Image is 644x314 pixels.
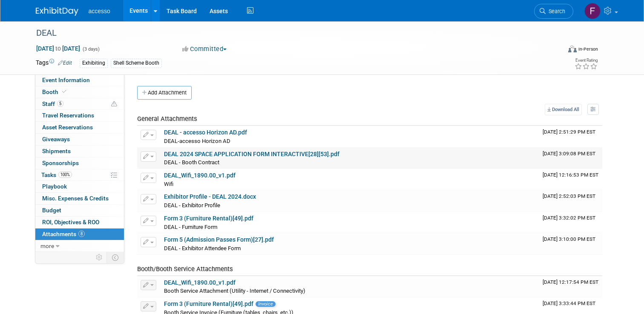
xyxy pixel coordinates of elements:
[42,148,71,154] span: Shipments
[539,233,602,254] td: Upload Timestamp
[35,205,124,216] a: Budget
[137,265,233,273] span: Booth/Booth Service Attachments
[164,215,253,222] a: Form 3 (Furniture Rental)[49].pdf
[545,104,582,115] a: Download All
[35,157,124,169] a: Sponsorships
[164,236,274,243] a: Form 5 (Admission Passes Form)[27].pdf
[62,89,66,94] i: Booth reservation complete
[35,217,124,228] a: ROI, Objectives & ROO
[35,134,124,145] a: Giveaways
[515,44,598,57] div: Event Format
[89,8,110,14] span: accesso
[539,126,602,147] td: Upload Timestamp
[539,190,602,211] td: Upload Timestamp
[543,300,595,306] span: Upload Timestamp
[539,212,602,233] td: Upload Timestamp
[35,169,124,181] a: Tasks100%
[41,171,72,178] span: Tasks
[164,279,236,286] a: DEAL_Wifi_1890.00_v1.pdf
[543,151,595,157] span: Upload Timestamp
[54,45,62,52] span: to
[42,183,67,190] span: Playbook
[584,3,601,19] img: Flannery Higgins
[578,46,598,52] div: In-Person
[164,129,247,136] a: DEAL - accesso Horizon AD.pdf
[546,8,565,14] span: Search
[164,300,253,307] a: Form 3 (Furniture Rental)[49].pdf
[164,224,218,230] span: DEAL - Furniture Form
[42,136,70,143] span: Giveaways
[42,219,99,226] span: ROI, Objectives & ROO
[40,243,54,249] span: more
[80,59,108,68] div: Exhibiting
[42,100,63,107] span: Staff
[35,110,124,121] a: Travel Reservations
[58,171,72,178] span: 100%
[42,124,93,131] span: Asset Reservations
[82,46,100,52] span: (3 days)
[36,45,80,52] span: [DATE] [DATE]
[35,193,124,204] a: Misc. Expenses & Credits
[36,7,78,16] img: ExhibitDay
[164,159,219,166] span: DEAL - Booth Contract
[78,231,85,237] span: 8
[164,172,236,179] a: DEAL_Wifi_1890.00_v1.pdf
[42,231,85,237] span: Attachments
[539,169,602,190] td: Upload Timestamp
[543,193,595,199] span: Upload Timestamp
[179,45,230,54] button: Committed
[575,58,598,63] div: Event Rating
[42,160,79,166] span: Sponsorships
[256,301,276,307] span: Invoice
[111,59,162,68] div: Shell Scheme Booth
[164,138,230,144] span: DEAL-accesso Horizon AD
[35,146,124,157] a: Shipments
[42,195,109,202] span: Misc. Expenses & Credits
[164,245,241,251] span: DEAL - Exhibitor Attendee Form
[539,148,602,169] td: Upload Timestamp
[57,100,63,107] span: 5
[568,46,577,52] img: Format-Inperson.png
[543,236,595,242] span: Upload Timestamp
[92,252,107,263] td: Personalize Event Tab Strip
[164,181,173,187] span: Wifi
[35,86,124,98] a: Booth
[111,100,117,108] span: Potential Scheduling Conflict -- at least one attendee is tagged in another overlapping event.
[35,181,124,192] a: Playbook
[543,172,598,178] span: Upload Timestamp
[137,86,192,100] button: Add Attachment
[42,112,94,119] span: Travel Reservations
[164,151,339,157] a: DEAL 2024 SPACE APPLICATION FORM INTERACTIVE[28][53].pdf
[539,276,602,297] td: Upload Timestamp
[58,60,72,66] a: Edit
[35,122,124,133] a: Asset Reservations
[35,98,124,110] a: Staff5
[164,193,256,200] a: Exhibitor Profile - DEAL 2024.docx
[42,207,61,214] span: Budget
[35,240,124,252] a: more
[534,4,573,19] a: Search
[164,288,305,294] span: Booth Service Attachment (Utility - Internet / Connectivity)
[35,228,124,240] a: Attachments8
[35,74,124,86] a: Event Information
[543,279,598,285] span: Upload Timestamp
[543,129,595,135] span: Upload Timestamp
[164,202,220,208] span: DEAL - Exhibitor Profile
[36,58,72,68] td: Tags
[137,115,197,123] span: General Attachments
[42,77,90,83] span: Event Information
[106,252,124,263] td: Toggle Event Tabs
[33,26,550,41] div: DEAL
[42,88,68,95] span: Booth
[543,215,595,221] span: Upload Timestamp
